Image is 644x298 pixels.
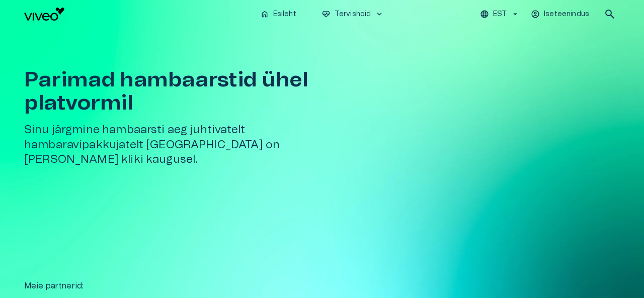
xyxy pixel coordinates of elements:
button: ecg_heartTervishoidkeyboard_arrow_down [317,7,388,22]
iframe: Help widget launcher [566,252,644,280]
h1: Parimad hambaarstid ühel platvormil [24,68,350,115]
img: Viveo logo [24,8,64,21]
span: home [260,10,269,19]
p: Meie partnerid : [24,280,620,292]
button: Iseteenindus [529,7,592,22]
h5: Sinu järgmine hambaarsti aeg juhtivatelt hambaravipakkujatelt [GEOGRAPHIC_DATA] on [PERSON_NAME] ... [24,123,350,167]
p: Esileht [273,9,296,20]
a: Navigate to homepage [24,8,252,21]
span: search [604,8,616,20]
button: open search modal [600,4,620,24]
button: EST [478,7,521,22]
p: EST [493,9,507,20]
span: ecg_heart [321,10,331,19]
span: keyboard_arrow_down [375,10,384,19]
button: homeEsileht [256,7,301,22]
p: Iseteenindus [544,9,589,20]
p: Tervishoid [335,9,371,20]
